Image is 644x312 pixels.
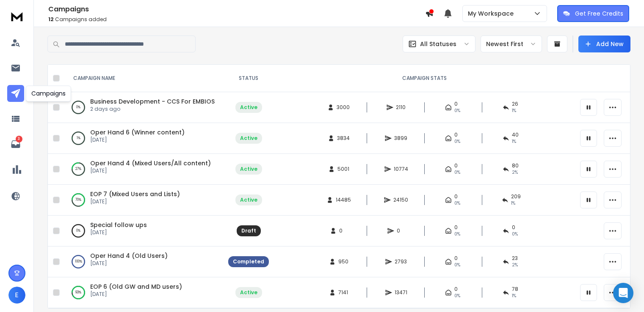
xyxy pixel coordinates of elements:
td: 93%EOP 6 (Old GW and MD users)[DATE] [63,277,223,308]
span: 0% [454,107,460,114]
span: 13471 [395,289,407,296]
p: [DATE] [90,291,182,298]
button: Get Free Credits [557,5,629,22]
span: 1 % [512,293,516,299]
p: My Workspace [468,9,517,18]
span: 23 [512,255,518,262]
p: 93 % [75,288,81,297]
span: 0% [454,262,460,268]
p: 0 % [76,103,80,112]
span: 3000 [337,104,350,111]
span: 0 [512,224,515,231]
span: 0 [454,162,458,169]
td: 1%Oper Hand 6 (Winner content)[DATE] [63,123,223,154]
span: 3899 [394,135,407,142]
img: logo [8,8,25,24]
th: CAMPAIGN NAME [63,65,223,92]
a: Special follow ups [90,221,147,229]
span: 2 % [512,262,518,268]
span: 209 [511,193,521,200]
span: 0 [339,227,348,234]
p: All Statuses [420,40,456,48]
p: 0 % [76,227,80,235]
span: 2110 [396,104,406,111]
td: 70%EOP 7 (Mixed Users and Lists)[DATE] [63,185,223,216]
a: Business Development - CCS For EMBIOS [90,97,215,106]
a: EOP 7 (Mixed Users and Lists) [90,190,180,198]
p: Get Free Credits [575,9,623,18]
span: 950 [338,258,348,265]
a: Oper Hand 4 (Old Users) [90,252,168,260]
span: 0 [454,255,458,262]
td: 0%Business Development - CCS For EMBIOS2 days ago [63,92,223,123]
p: [DATE] [90,167,211,174]
span: 5001 [337,166,349,172]
p: [DATE] [90,229,147,236]
span: 0% [454,231,460,238]
p: 3 [16,136,22,142]
div: Draft [241,227,256,234]
p: [DATE] [90,260,168,267]
span: 1 % [512,107,516,114]
p: 27 % [75,165,81,173]
p: 70 % [75,196,81,204]
span: 40 [512,131,519,138]
span: 0% [454,293,460,299]
p: [DATE] [90,137,185,143]
p: [DATE] [90,198,180,205]
button: Newest First [481,36,542,52]
span: 0% [454,200,460,207]
a: Oper Hand 6 (Winner content) [90,128,185,137]
span: 78 [512,286,518,293]
span: 0% [454,138,460,145]
span: 2 % [512,169,518,176]
span: 80 [512,162,519,169]
span: 1 % [512,138,516,145]
p: Campaigns added [48,16,425,23]
span: Oper Hand 4 (Mixed Users/All content) [90,159,211,167]
a: EOP 6 (Old GW and MD users) [90,282,182,291]
span: 0 [454,286,458,293]
div: Completed [233,258,264,265]
button: E [8,287,25,304]
span: 7141 [338,289,348,296]
span: 0 [454,101,458,107]
span: 0% [454,169,460,176]
div: Active [240,104,257,111]
td: 0%Special follow ups[DATE] [63,216,223,246]
div: Active [240,166,257,172]
td: 27%Oper Hand 4 (Mixed Users/All content)[DATE] [63,154,223,185]
span: 14485 [336,197,351,203]
p: 1 % [77,134,80,142]
span: 26 [512,101,518,107]
div: Active [240,289,257,296]
h1: Campaigns [48,4,425,14]
span: 0 [454,193,458,200]
div: Open Intercom Messenger [613,283,633,303]
th: CAMPAIGN STATS [274,65,575,92]
span: 1 % [511,200,515,207]
p: 2 days ago [90,106,215,112]
div: Active [240,197,257,203]
span: 10774 [394,166,408,172]
p: 100 % [75,257,82,266]
span: 0% [512,231,518,238]
span: 24150 [393,197,408,203]
span: 0 [454,131,458,138]
th: STATUS [223,65,274,92]
span: 12 [48,16,54,23]
span: 0 [397,227,405,234]
span: 2793 [395,258,407,265]
button: Add New [578,36,630,52]
span: 0 [454,224,458,231]
div: Active [240,135,257,142]
div: Campaigns [26,85,71,101]
td: 100%Oper Hand 4 (Old Users)[DATE] [63,246,223,277]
